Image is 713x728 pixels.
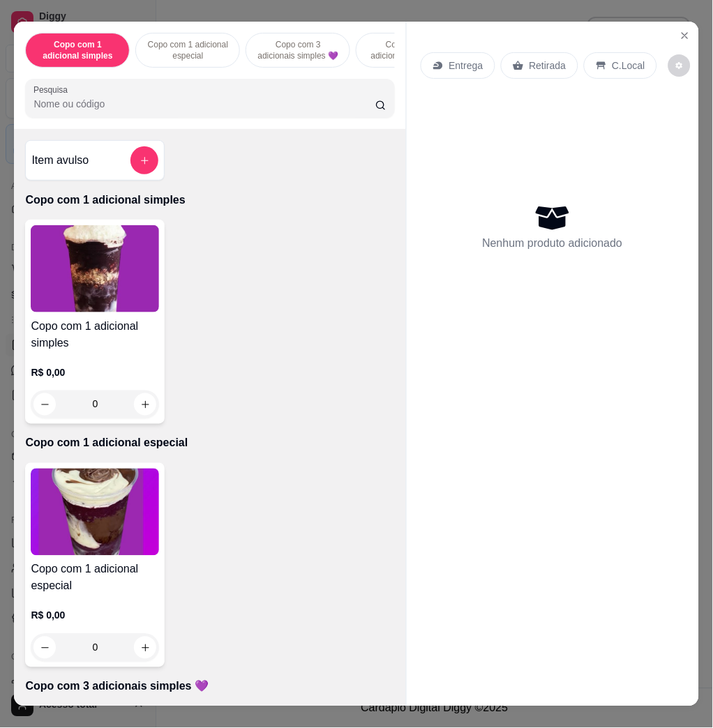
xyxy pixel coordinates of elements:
img: product-image [31,469,159,556]
p: Copo com 1 adicional simples [37,39,118,61]
h4: Copo com 1 adicional especial [31,561,159,595]
p: R$ 0,00 [31,609,159,623]
p: Copo com 3 adicionais simples 💜 [25,678,394,695]
h4: Item avulso [31,152,89,169]
p: Copo com 1 adicional especial [25,435,394,452]
p: Retirada [530,59,566,73]
p: R$ 0,00 [31,365,159,379]
p: Entrega [449,59,483,73]
p: Copo com 2 adicionais simples e 1 especial💜 [368,39,449,61]
p: Copo com 1 adicional simples [25,192,394,208]
h4: Copo com 1 adicional simples [31,318,159,351]
button: Close [674,24,696,47]
img: product-image [31,225,159,312]
button: decrease-product-quantity [668,54,691,77]
p: C.Local [613,59,645,73]
p: Copo com 3 adicionais simples 💜 [257,39,338,61]
p: Nenhum produto adicionado [483,235,623,252]
label: Pesquisa [33,84,73,96]
input: Pesquisa [33,97,375,111]
button: add-separate-item [130,146,158,174]
p: Copo com 1 adicional especial [147,39,228,61]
